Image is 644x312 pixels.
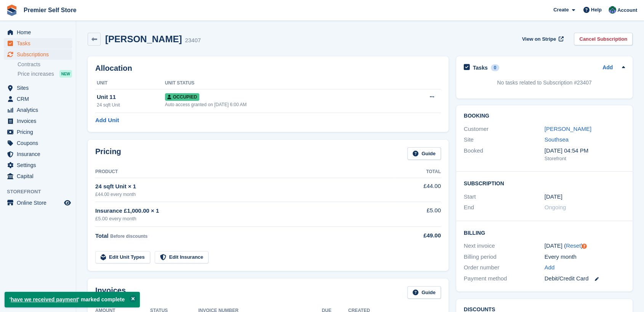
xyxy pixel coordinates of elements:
[17,127,62,137] span: Pricing
[609,6,616,14] img: Jo Granger
[110,234,147,239] span: Before discounts
[581,243,588,250] div: Tooltip anchor
[63,198,72,207] a: Preview store
[95,191,395,198] div: £44.00 every month
[464,203,545,212] div: End
[17,94,62,104] span: CRM
[18,70,54,78] span: Price increases
[545,253,625,261] div: Every month
[545,193,562,201] time: 2023-08-19 23:00:00 UTC
[7,188,76,196] span: Storefront
[617,6,637,14] span: Account
[545,242,625,250] div: [DATE] ( )
[4,149,72,159] a: menu
[522,35,556,43] span: View on Stripe
[95,182,395,191] div: 24 sqft Unit × 1
[165,101,396,108] div: Auto access granted on [DATE] 6:00 AM
[17,49,62,60] span: Subscriptions
[491,64,500,71] div: 0
[545,274,625,283] div: Debit/Credit Card
[4,105,72,115] a: menu
[95,116,119,125] a: Add Unit
[519,33,565,45] a: View on Stripe
[464,242,545,250] div: Next invoice
[95,251,150,264] a: Edit Unit Types
[464,146,545,162] div: Booked
[11,296,78,302] a: have we received payment
[21,4,80,16] a: Premier Self Store
[165,77,396,89] th: Unit Status
[17,171,62,181] span: Capital
[97,93,165,102] div: Unit 11
[464,229,625,236] h2: Billing
[591,6,602,14] span: Help
[18,61,72,68] a: Contracts
[545,204,566,210] span: Ongoing
[407,286,441,299] a: Guide
[602,64,613,72] a: Add
[155,251,209,264] a: Edit Insurance
[95,77,165,89] th: Unit
[95,166,395,178] th: Product
[165,93,199,101] span: Occupied
[59,70,72,78] div: NEW
[4,116,72,126] a: menu
[464,253,545,261] div: Billing period
[464,179,625,187] h2: Subscription
[95,64,441,73] h2: Allocation
[17,149,62,159] span: Insurance
[95,147,121,160] h2: Pricing
[464,135,545,144] div: Site
[17,138,62,148] span: Coupons
[407,147,441,160] a: Guide
[395,166,441,178] th: Total
[17,160,62,170] span: Settings
[105,34,182,44] h2: [PERSON_NAME]
[18,70,72,78] a: Price increases NEW
[95,286,126,299] h2: Invoices
[95,207,395,215] div: Insurance £1,000.00 × 1
[545,146,625,155] div: [DATE] 04:54 PM
[395,202,441,227] td: £5.00
[17,83,62,93] span: Sites
[17,116,62,126] span: Invoices
[17,105,62,115] span: Analytics
[4,127,72,137] a: menu
[5,292,140,307] p: ' ' marked complete
[395,231,441,240] div: £49.00
[395,178,441,202] td: £44.00
[545,126,591,132] a: [PERSON_NAME]
[95,232,109,239] span: Total
[464,125,545,134] div: Customer
[4,49,72,60] a: menu
[97,102,165,108] div: 24 sqft Unit
[4,197,72,208] a: menu
[4,94,72,104] a: menu
[464,274,545,283] div: Payment method
[4,160,72,170] a: menu
[6,5,18,16] img: stora-icon-8386f47178a22dfd0bd8f6a31ec36ba5ce8667c1dd55bd0f319d3a0aa187defe.svg
[473,64,488,71] h2: Tasks
[553,6,569,14] span: Create
[566,242,581,249] a: Reset
[464,79,625,87] p: No tasks related to Subscription #23407
[545,136,569,143] a: Southsea
[545,263,555,272] a: Add
[4,83,72,93] a: menu
[4,171,72,181] a: menu
[464,193,545,201] div: Start
[17,197,62,208] span: Online Store
[4,138,72,148] a: menu
[17,38,62,49] span: Tasks
[4,38,72,49] a: menu
[4,27,72,38] a: menu
[464,113,625,119] h2: Booking
[574,33,633,45] a: Cancel Subscription
[464,263,545,272] div: Order number
[17,27,62,38] span: Home
[185,36,201,45] div: 23407
[545,155,625,162] div: Storefront
[95,215,395,223] div: £5.00 every month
